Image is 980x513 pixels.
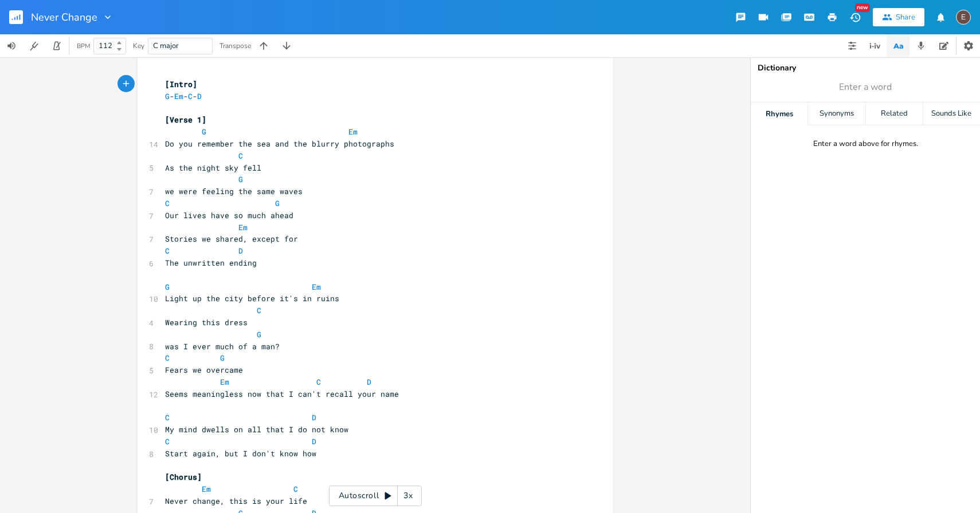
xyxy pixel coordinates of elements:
[165,139,394,149] span: Do you remember the sea and the blurry photographs
[257,305,261,315] span: C
[188,91,193,101] span: C
[165,424,348,435] span: My mind dwells on all that I do not know
[220,353,225,363] span: G
[202,127,206,137] span: G
[367,377,371,387] span: D
[165,472,202,482] span: [Chorus]
[165,198,170,208] span: C
[174,91,183,101] span: Em
[257,329,261,340] span: G
[866,102,923,125] div: Related
[220,377,229,387] span: Em
[165,496,307,506] span: Never change, this is your life
[197,91,202,101] span: D
[329,486,422,506] div: Autoscroll
[238,174,243,184] span: G
[813,139,918,149] div: Enter a word above for rhymes.
[165,258,257,268] span: The unwritten ending
[923,102,980,125] div: Sounds Like
[751,102,807,125] div: Rhymes
[153,41,179,51] span: C major
[165,163,271,173] span: As the night sky fell
[348,127,358,137] span: Em
[165,293,339,303] span: Light up the city before it's in ruins
[312,282,321,292] span: Em
[839,81,892,94] span: Enter a word
[165,115,206,125] span: [Verse 1]
[165,186,303,196] span: we were feeling the same waves
[398,486,418,506] div: 3x
[77,43,90,49] div: BPM
[312,412,316,423] span: D
[202,484,211,494] span: Em
[165,79,197,89] span: [Intro]
[165,353,170,363] span: C
[275,198,280,208] span: G
[133,42,144,49] div: Key
[165,412,170,423] span: C
[855,3,870,12] div: New
[844,7,867,27] button: New
[238,246,243,256] span: D
[293,484,298,494] span: C
[165,246,170,256] span: C
[165,91,202,101] span: - - -
[165,365,243,375] span: Fears we overcame
[165,448,316,459] span: Start again, but I don't know how
[238,222,248,232] span: Em
[312,436,316,447] span: D
[31,12,97,22] span: Never Change
[956,10,971,25] div: edward
[165,436,170,447] span: C
[165,234,298,244] span: Stories we shared, except for
[165,210,293,220] span: Our lives have so much ahead
[165,282,170,292] span: G
[238,151,243,161] span: C
[316,377,321,387] span: C
[758,64,973,72] div: Dictionary
[165,317,248,327] span: Wearing this dress
[165,389,399,399] span: Seems meaningless now that I can't recall your name
[808,102,865,125] div: Synonyms
[165,91,170,101] span: G
[165,341,280,352] span: was I ever much of a man?
[896,12,915,22] div: Share
[956,4,971,30] button: E
[219,42,251,49] div: Transpose
[873,8,924,26] button: Share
